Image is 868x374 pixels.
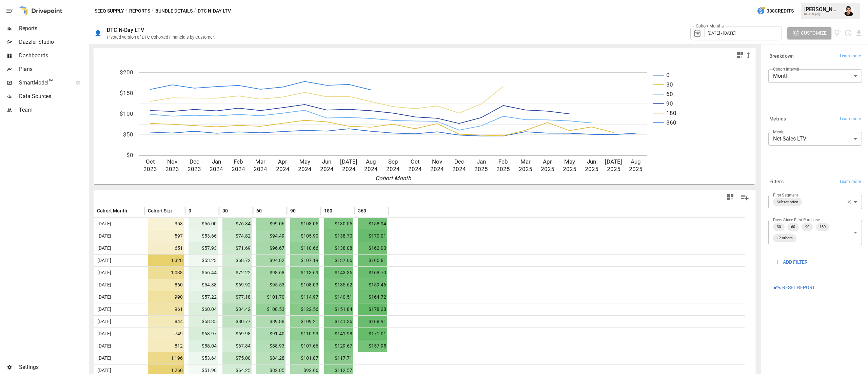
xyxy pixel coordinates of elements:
span: Settings [19,363,87,371]
button: Sort [333,206,343,216]
span: $110.66 [290,242,319,254]
span: Dashboards [19,52,87,60]
text: 2024 [232,166,245,172]
button: Manage Columns [737,190,752,205]
button: Reports [129,7,150,15]
text: May [564,158,575,165]
text: $150 [120,90,133,96]
text: Nov [432,158,442,165]
span: $68.72 [222,255,252,266]
span: $138.08 [324,242,353,254]
text: 2024 [320,166,334,172]
span: $95.53 [256,279,285,291]
span: 90 [803,223,812,231]
div: Month [768,69,862,83]
text: $50 [123,131,133,138]
span: $80.77 [222,316,252,328]
span: $69.98 [222,328,252,340]
button: SEEQ Supply [95,7,124,15]
span: $53.66 [189,230,218,242]
span: [DATE] [95,368,111,373]
span: [DATE] [95,245,111,251]
span: $53.64 [189,352,218,364]
span: 749 [148,328,184,340]
span: 358 [148,218,184,230]
span: 961 [148,303,184,315]
span: [DATE] [95,233,111,239]
span: $57.93 [189,242,218,254]
text: [DATE] [605,158,622,165]
span: $117.71 [324,352,353,364]
text: Jan [477,158,486,165]
span: $108.03 [290,279,319,291]
text: 0 [666,72,670,78]
text: 2024 [364,166,378,172]
span: Plans [19,65,87,73]
button: Sort [128,206,137,216]
span: +2 others [774,234,795,242]
span: $107.66 [290,340,319,352]
text: Oct [411,158,420,165]
span: [DATE] [95,282,111,287]
span: $141.98 [324,328,353,340]
span: $107.19 [290,255,319,266]
span: $84.42 [222,303,252,315]
text: Mar [255,158,265,165]
span: 1,038 [148,267,184,279]
text: Apr [278,158,287,165]
text: Dec [190,158,199,165]
span: $143.35 [324,267,353,279]
div: / [125,7,128,15]
span: $60.04 [189,303,218,315]
span: Learn more [840,116,861,123]
span: Data Sources [19,92,87,100]
label: Cohort Interval [773,66,799,72]
text: 2024 [210,166,223,172]
text: 2023 [165,166,179,172]
svg: A chart. [94,62,745,184]
span: $58.35 [189,316,218,328]
text: May [299,158,310,165]
label: Cohort Months [694,23,726,29]
span: $56.00 [189,218,218,230]
button: Sort [192,206,201,216]
button: Schedule report [844,29,852,37]
div: Net Sales LTV [768,132,862,146]
span: [DATE] [95,258,111,263]
text: 2024 [254,166,267,172]
span: 90 [290,207,296,214]
span: $101.70 [256,291,285,303]
span: $72.22 [222,267,252,279]
button: Reset Report [768,282,820,294]
span: Reset Report [782,283,815,292]
div: / [194,7,196,15]
button: Sort [296,206,306,216]
span: $84.28 [256,352,285,364]
text: 2025 [519,166,532,172]
img: Francisco Sanchez [844,5,854,16]
text: Feb [498,158,508,165]
span: Learn more [840,53,861,60]
span: 1,328 [148,255,184,266]
span: ™ [48,78,53,86]
span: 651 [148,242,184,254]
text: 2024 [408,166,422,172]
span: $168.91 [358,316,387,328]
span: $157.95 [358,340,387,352]
span: $130.05 [324,218,353,230]
span: 30 [222,207,228,214]
span: 844 [148,316,184,328]
text: Oct [146,158,155,165]
span: 60 [256,207,262,214]
span: $135.62 [324,279,353,291]
text: 360 [666,119,676,126]
span: Subscription [774,198,801,206]
span: Learn more [840,179,861,185]
div: Pivoted version of DTC Cohorted Financials by Customer. [107,35,215,40]
span: $94.82 [256,255,285,266]
span: 990 [148,291,184,303]
text: 2024 [298,166,312,172]
text: $0 [126,152,133,158]
span: $140.51 [324,291,353,303]
span: Cohort Size [148,207,173,214]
